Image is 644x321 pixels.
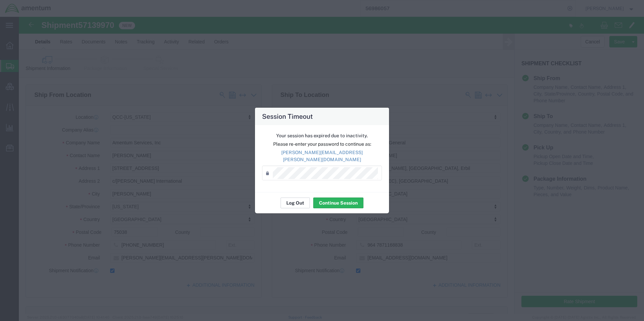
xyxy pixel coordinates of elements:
button: Log Out [281,198,310,208]
p: Please re-enter your password to continue as: [262,141,382,148]
button: Continue Session [313,198,363,208]
h4: Session Timeout [262,111,313,121]
p: Your session has expired due to inactivity. [262,132,382,139]
p: [PERSON_NAME][EMAIL_ADDRESS][PERSON_NAME][DOMAIN_NAME] [262,149,382,163]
